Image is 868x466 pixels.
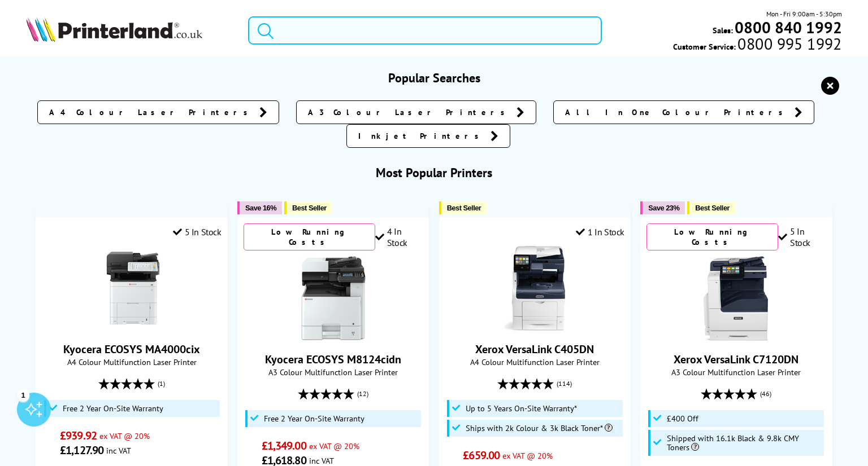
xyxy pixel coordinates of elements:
[492,322,577,333] a: Xerox VersaLink C405DN
[284,201,332,214] button: Best Seller
[89,246,174,331] img: Kyocera ECOSYS MA4000cix
[357,383,368,405] span: (12)
[49,107,254,118] span: A4 Colour Laser Printers
[375,226,423,248] div: 4 In Stock
[17,389,29,401] div: 1
[733,22,842,33] a: 0800 840 1992
[646,367,826,377] span: A3 Colour Multifunction Laser Printer
[646,223,778,250] div: Low Running Costs
[713,25,733,36] span: Sales:
[26,165,842,181] h3: Most Popular Printers
[158,373,165,394] span: (1)
[60,428,97,443] span: £939.92
[673,38,841,52] span: Customer Service:
[245,204,276,212] span: Save 16%
[736,38,841,49] span: 0800 995 1992
[37,100,279,124] a: A4 Colour Laser Printers
[244,223,375,250] div: Low Running Costs
[648,204,679,212] span: Save 23%
[244,367,423,377] span: A3 Colour Multifunction Laser Printer
[63,342,200,357] a: Kyocera ECOSYS MA4000cix
[173,226,222,238] div: 5 In Stock
[99,430,150,441] span: ex VAT @ 20%
[667,414,698,423] span: £400 Off
[262,438,306,453] span: £1,349.00
[565,107,789,118] span: All In One Colour Printers
[308,107,511,118] span: A3 Colour Laser Printers
[695,204,730,212] span: Best Seller
[42,357,221,367] span: A4 Colour Multifunction Laser Printer
[778,226,826,248] div: 5 In Stock
[264,414,364,423] span: Free 2 Year On-Site Warranty
[237,201,282,214] button: Save 16%
[63,404,163,413] span: Free 2 Year On-Site Warranty
[106,445,131,456] span: inc VAT
[475,342,594,357] a: Xerox VersaLink C405DN
[492,246,577,331] img: Xerox VersaLink C405DN
[735,17,842,38] b: 0800 840 1992
[445,357,624,367] span: A4 Colour Multifunction Laser Printer
[26,17,202,42] img: Printerland Logo
[466,404,577,413] span: Up to 5 Years On-Site Warranty*
[309,455,334,466] span: inc VAT
[346,124,510,148] a: Inkjet Printers
[291,332,376,343] a: Kyocera ECOSYS M8124cidn
[296,100,536,124] a: A3 Colour Laser Printers
[694,256,779,341] img: Xerox VersaLink C7120DN
[60,443,103,458] span: £1,127.90
[674,352,798,367] a: Xerox VersaLink C7120DN
[26,17,234,44] a: Printerland Logo
[667,434,821,452] span: Shipped with 16.1k Black & 9.8k CMY Toners
[248,16,602,45] input: Search produ
[640,201,685,214] button: Save 23%
[358,130,485,142] span: Inkjet Printers
[694,332,779,343] a: Xerox VersaLink C7120DN
[309,441,359,451] span: ex VAT @ 20%
[687,201,735,214] button: Best Seller
[502,450,553,461] span: ex VAT @ 20%
[766,8,842,19] span: Mon - Fri 9:00am - 5:30pm
[463,448,500,463] span: £659.00
[265,352,401,367] a: Kyocera ECOSYS M8124cidn
[576,226,624,238] div: 1 In Stock
[439,201,487,214] button: Best Seller
[760,383,771,405] span: (46)
[292,204,327,212] span: Best Seller
[291,256,376,341] img: Kyocera ECOSYS M8124cidn
[26,70,842,86] h3: Popular Searches
[553,100,814,124] a: All In One Colour Printers
[89,322,174,333] a: Kyocera ECOSYS MA4000cix
[447,204,481,212] span: Best Seller
[557,373,572,394] span: (114)
[466,424,613,433] span: Ships with 2k Colour & 3k Black Toner*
